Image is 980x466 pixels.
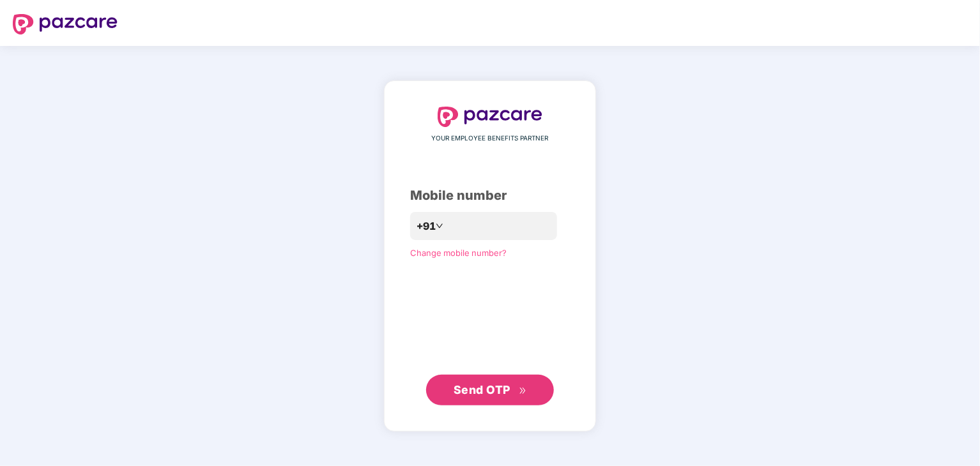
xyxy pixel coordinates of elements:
[13,14,118,34] img: logo
[432,133,549,144] span: YOUR EMPLOYEE BENEFITS PARTNER
[519,387,527,395] span: double-right
[417,218,436,234] span: +91
[438,107,542,127] img: logo
[426,375,554,405] button: Send OTPdouble-right
[436,222,443,230] span: down
[454,383,510,396] span: Send OTP
[410,186,570,206] div: Mobile number
[410,248,507,258] a: Change mobile number?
